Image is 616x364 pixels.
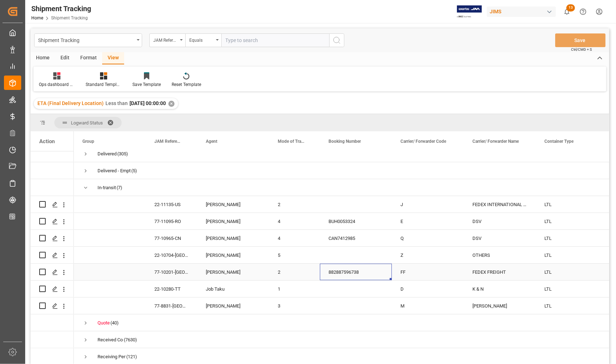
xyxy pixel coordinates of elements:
[269,281,320,297] div: 1
[464,196,536,213] div: FEDEX INTERNATIONAL ECONOMY
[153,35,178,44] div: JAM Reference Number
[31,247,74,264] div: Press SPACE to select this row.
[392,213,464,229] div: E
[536,281,608,297] div: LTL
[544,139,574,144] span: Container Type
[71,120,103,126] span: Logward Status
[124,332,137,348] span: (7630)
[464,230,536,246] div: DSV
[206,230,261,247] div: [PERSON_NAME]
[392,264,464,280] div: FF
[320,264,392,280] div: 882887596738
[329,33,344,47] button: search button
[320,230,392,246] div: CAN7412985
[269,196,320,213] div: 2
[206,139,217,144] span: Agent
[82,139,94,144] span: Group
[34,33,142,47] button: open menu
[131,163,137,179] span: (5)
[269,230,320,246] div: 4
[536,264,608,280] div: LTL
[146,230,197,246] div: 77-10965-CN
[536,247,608,263] div: LTL
[392,230,464,246] div: Q
[117,179,122,196] span: (7)
[575,4,591,20] button: Help Center
[110,315,119,331] span: (40)
[221,33,329,47] input: Type to search
[206,264,261,281] div: [PERSON_NAME]
[566,4,575,12] span: 13
[37,100,104,106] span: ETA (Final Delivery Location)
[168,101,175,107] div: ✕
[536,196,608,213] div: LTL
[132,81,161,88] div: Save Template
[31,331,74,348] div: Press SPACE to select this row.
[98,332,123,348] div: Received Complete
[206,298,261,314] div: [PERSON_NAME]
[31,213,74,230] div: Press SPACE to select this row.
[98,146,117,162] div: Delivered
[102,52,124,64] div: View
[487,6,556,17] div: JIMS
[400,139,446,144] span: Carrier/ Forwarder Code
[269,264,320,280] div: 2
[464,281,536,297] div: K & N
[31,264,74,281] div: Press SPACE to select this row.
[38,35,134,44] div: Shipment Tracking
[464,297,536,314] div: [PERSON_NAME]
[55,52,75,64] div: Edit
[392,297,464,314] div: M
[464,213,536,229] div: DSV
[392,281,464,297] div: D
[329,139,361,144] span: Booking Number
[105,100,128,106] span: Less than
[269,297,320,314] div: 3
[464,264,536,280] div: FEDEX FREIGHT
[39,138,55,145] div: Action
[172,81,201,88] div: Reset Template
[536,297,608,314] div: LTL
[278,139,305,144] span: Mode of Transport
[149,33,185,47] button: open menu
[487,5,559,18] button: JIMS
[206,247,261,264] div: [PERSON_NAME]
[559,4,575,20] button: show 13 new notifications
[154,139,182,144] span: JAM Reference Number
[146,196,197,213] div: 22-11135-US
[31,145,74,162] div: Press SPACE to select this row.
[98,163,131,179] div: Delivered - Empty returned
[536,213,608,229] div: LTL
[130,100,166,106] span: [DATE] 00:00:00
[206,196,261,213] div: [PERSON_NAME]
[571,47,592,52] span: Ctrl/CMD + S
[206,281,261,297] div: Job Taku
[185,33,221,47] button: open menu
[457,5,482,18] img: Exertis%20JAM%20-%20Email%20Logo.jpg_1722504956.jpg
[31,281,74,297] div: Press SPACE to select this row.
[269,247,320,263] div: 5
[98,320,110,326] span: Quote
[31,179,74,196] div: Press SPACE to select this row.
[39,81,75,88] div: Ops dashboard ETAs
[117,146,128,162] span: (305)
[146,213,197,229] div: 77-11095-RO
[472,139,519,144] span: Carrier/ Forwarder Name
[31,162,74,179] div: Press SPACE to select this row.
[269,213,320,229] div: 4
[31,15,43,21] a: Home
[146,247,197,263] div: 22-10704-[GEOGRAPHIC_DATA]
[320,213,392,229] div: BUH0053324
[555,33,606,47] button: Save
[31,297,74,314] div: Press SPACE to select this row.
[75,52,102,64] div: Format
[31,314,74,331] div: Press SPACE to select this row.
[146,264,197,280] div: 77-10201-[GEOGRAPHIC_DATA]
[536,230,608,246] div: LTL
[392,196,464,213] div: J
[98,179,116,196] div: In-transit
[146,297,197,314] div: 77-8831-[GEOGRAPHIC_DATA]
[31,52,55,64] div: Home
[86,81,122,88] div: Standard Templates
[31,230,74,247] div: Press SPACE to select this row.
